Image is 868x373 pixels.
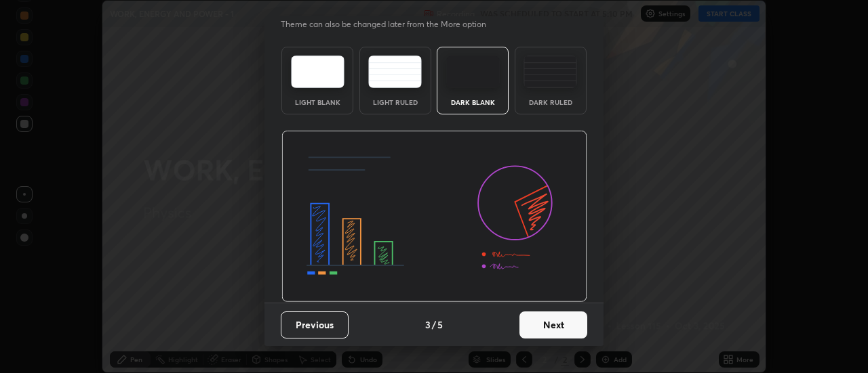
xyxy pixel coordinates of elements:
img: darkTheme.f0cc69e5.svg [446,56,500,88]
div: Dark Ruled [524,99,578,106]
img: darkThemeBanner.d06ce4a2.svg [281,131,587,303]
div: Light Blank [290,99,344,106]
button: Next [519,311,587,338]
h4: / [432,317,436,332]
p: Theme can also be changed later from the More option [281,18,500,30]
button: Previous [281,311,349,338]
img: lightRuledTheme.5fabf969.svg [368,56,422,88]
img: lightTheme.e5ed3b09.svg [291,56,344,88]
img: darkRuledTheme.de295e13.svg [524,56,577,88]
h4: 5 [437,317,443,332]
div: Dark Blank [446,99,500,106]
div: Light Ruled [368,99,422,106]
h4: 3 [425,317,431,332]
